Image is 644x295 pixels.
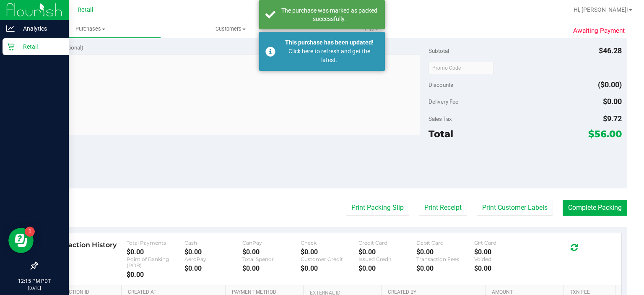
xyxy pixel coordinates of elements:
[4,285,65,291] p: [DATE]
[242,264,300,272] div: $0.00
[20,20,161,38] a: Purchases
[358,256,416,262] div: Issued Credit
[8,228,34,253] iframe: Resource center
[416,240,474,246] div: Debit Card
[242,256,300,262] div: Total Spendr
[15,23,65,34] p: Analytics
[184,264,242,272] div: $0.00
[242,248,300,256] div: $0.00
[301,240,358,246] div: Check
[474,264,532,272] div: $0.00
[563,200,627,216] button: Complete Packing
[416,248,474,256] div: $0.00
[280,47,379,65] div: Click here to refresh and get the latest.
[428,62,493,74] input: Promo Code
[6,24,15,33] inline-svg: Analytics
[358,248,416,256] div: $0.00
[4,277,65,285] p: 12:15 PM PDT
[184,248,242,256] div: $0.00
[416,256,474,262] div: Transaction Fees
[574,6,628,13] span: Hi, [PERSON_NAME]!
[346,200,409,216] button: Print Packing Slip
[603,97,622,106] span: $0.00
[358,264,416,272] div: $0.00
[428,77,453,92] span: Discounts
[474,248,532,256] div: $0.00
[301,256,358,262] div: Customer Credit
[477,200,553,216] button: Print Customer Labels
[161,25,301,33] span: Customers
[301,264,358,272] div: $0.00
[428,128,453,140] span: Total
[280,38,379,47] div: This purchase has been updated!
[301,248,358,256] div: $0.00
[20,25,161,33] span: Purchases
[474,256,532,262] div: Voided
[15,42,65,52] p: Retail
[184,256,242,262] div: AeroPay
[280,6,379,23] div: The purchase was marked as packed successfully.
[78,6,93,13] span: Retail
[588,128,622,140] span: $56.00
[416,264,474,272] div: $0.00
[599,46,622,55] span: $46.28
[598,80,622,89] span: ($0.00)
[603,114,622,123] span: $9.72
[419,200,467,216] button: Print Receipt
[127,271,184,279] div: $0.00
[184,240,242,246] div: Cash
[127,240,184,246] div: Total Payments
[428,98,458,105] span: Delivery Fee
[358,240,416,246] div: Credit Card
[428,47,449,54] span: Subtotal
[573,26,625,36] span: Awaiting Payment
[127,256,184,269] div: Point of Banking (POB)
[428,115,452,122] span: Sales Tax
[161,20,301,38] a: Customers
[127,248,184,256] div: $0.00
[242,240,300,246] div: CanPay
[6,42,15,51] inline-svg: Retail
[25,227,35,237] iframe: Resource center unread badge
[474,240,532,246] div: Gift Card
